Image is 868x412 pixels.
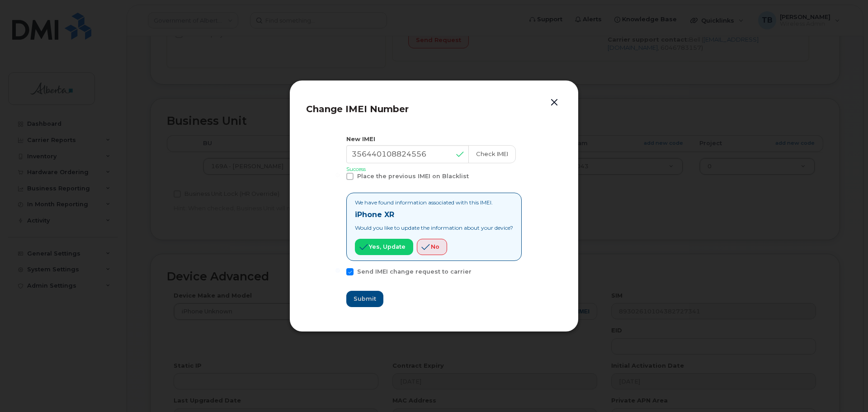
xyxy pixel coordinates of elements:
[346,165,522,173] p: Success
[355,224,513,232] p: Would you like to update the information about your device?
[355,199,513,206] p: We have found information associated with this IMEI.
[369,242,406,251] span: Yes, update
[357,173,469,180] span: Place the previous IMEI on Blacklist
[417,239,447,255] button: No
[468,145,516,163] button: Check IMEI
[335,173,340,177] input: Place the previous IMEI on Blacklist
[306,104,409,114] span: Change IMEI Number
[431,242,439,251] span: No
[346,291,383,307] button: Submit
[355,210,394,219] strong: iPhone XR
[355,239,413,255] button: Yes, update
[335,268,340,273] input: Send IMEI change request to carrier
[354,294,376,303] span: Submit
[357,268,472,275] span: Send IMEI change request to carrier
[346,135,522,143] div: New IMEI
